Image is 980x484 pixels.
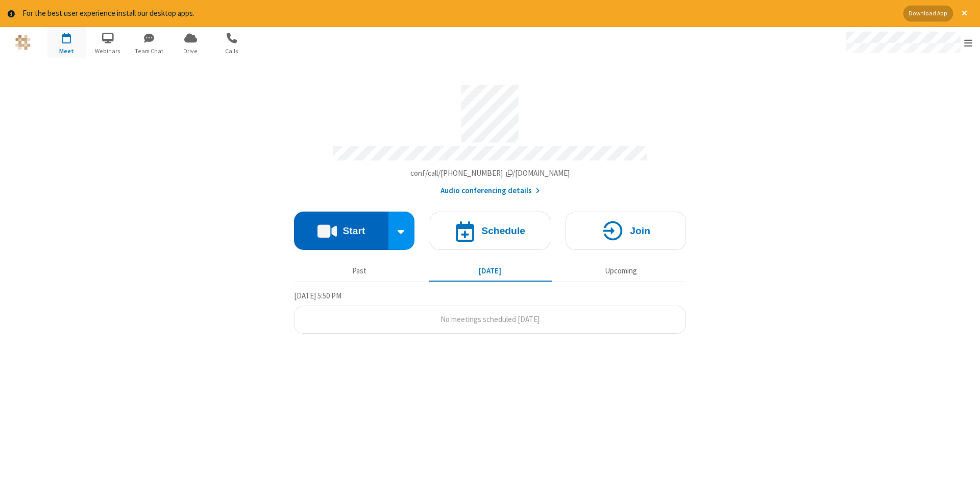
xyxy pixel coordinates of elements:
[630,226,650,236] h4: Join
[22,8,896,19] div: For the best user experience install our desktop apps.
[566,212,686,250] button: Join
[903,6,953,21] button: Download App
[89,47,127,56] span: Webinars
[559,262,682,281] button: Upcoming
[213,47,251,56] span: Calls
[342,226,365,236] h4: Start
[410,168,570,178] span: Copy my meeting room link
[294,291,341,301] span: [DATE] 5:50 PM
[171,47,210,56] span: Drive
[388,212,415,250] div: Start conference options
[429,262,552,281] button: [DATE]
[294,212,388,250] button: Start
[294,290,686,334] section: Today's Meetings
[440,314,540,324] span: No meetings scheduled [DATE]
[4,27,42,58] button: Logo
[430,212,550,250] button: Schedule
[47,47,86,56] span: Meet
[481,226,525,236] h4: Schedule
[410,168,570,179] button: Copy my meeting room linkCopy my meeting room link
[15,35,31,50] img: QA Selenium DO NOT DELETE OR CHANGE
[440,185,540,197] button: Audio conferencing details
[298,262,421,281] button: Past
[130,47,168,56] span: Team Chat
[294,77,686,196] section: Account details
[836,27,980,58] div: Open menu
[957,6,972,21] button: Close alert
